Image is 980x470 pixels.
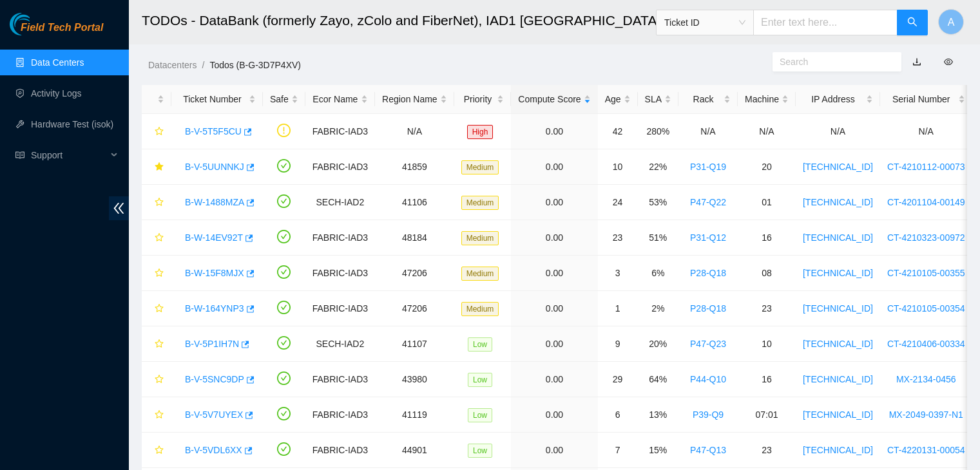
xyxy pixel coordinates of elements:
span: / [202,60,204,70]
td: 0.00 [511,326,597,362]
span: star [155,162,164,173]
a: Hardware Test (isok) [31,119,113,129]
a: P47-Q22 [690,197,726,207]
a: CT-4210323-00972 [887,232,965,243]
span: Medium [461,160,499,174]
a: B-W-164YNP3 [185,303,244,314]
span: Medium [461,231,499,245]
span: search [907,17,918,29]
td: 47206 [375,291,454,326]
td: 280% [638,114,678,149]
td: 43980 [375,362,454,397]
td: 10 [738,326,796,362]
td: FABRIC-IAD3 [305,291,375,326]
input: Enter text here... [753,10,898,35]
a: CT-4210105-00354 [887,303,965,314]
td: 29 [598,362,638,397]
input: Search [780,55,884,69]
td: FABRIC-IAD3 [305,149,375,185]
span: star [155,268,164,279]
span: eye [944,57,953,66]
td: N/A [678,114,738,149]
td: 01 [738,185,796,220]
td: N/A [375,114,454,149]
img: Akamai Technologies [10,13,65,35]
button: star [149,156,164,177]
a: MX-2134-0456 [896,374,956,384]
td: 6% [638,256,678,291]
td: 0.00 [511,149,597,185]
button: star [149,263,164,283]
span: A [948,14,955,30]
td: 47206 [375,256,454,291]
td: 13% [638,397,678,433]
a: [TECHNICAL_ID] [803,445,873,455]
a: P44-Q10 [690,374,726,384]
a: Datacenters [148,60,197,70]
a: B-V-5UUNNKJ [185,162,244,172]
td: 41119 [375,397,454,433]
td: 20% [638,326,678,362]
td: 44901 [375,433,454,468]
td: 23 [738,433,796,468]
span: Low [468,444,492,458]
td: 16 [738,362,796,397]
span: star [155,375,164,385]
td: 6 [598,397,638,433]
a: CT-4210105-00355 [887,268,965,278]
td: SECH-IAD2 [305,185,375,220]
span: Low [468,337,492,352]
td: 2% [638,291,678,326]
span: Field Tech Portal [21,22,103,34]
td: SECH-IAD2 [305,326,375,362]
a: P28-Q18 [690,303,726,314]
button: star [149,440,164,460]
td: 7 [598,433,638,468]
td: 08 [738,256,796,291]
td: 16 [738,220,796,256]
a: P28-Q18 [690,268,726,278]
span: check-circle [277,265,291,279]
a: Todos (B-G-3D7P4XV) [209,60,301,70]
span: check-circle [277,194,291,208]
span: star [155,233,164,243]
span: check-circle [277,442,291,456]
a: B-V-5P1IH7N [185,339,239,349]
td: FABRIC-IAD3 [305,362,375,397]
button: star [149,121,164,142]
td: 0.00 [511,256,597,291]
td: 48184 [375,220,454,256]
a: P39-Q9 [693,409,724,420]
td: N/A [796,114,880,149]
td: FABRIC-IAD3 [305,256,375,291]
button: star [149,334,164,354]
span: Medium [461,302,499,316]
span: Low [468,373,492,387]
td: 53% [638,185,678,220]
span: check-circle [277,371,291,385]
span: star [155,127,164,137]
td: FABRIC-IAD3 [305,220,375,256]
a: [TECHNICAL_ID] [803,303,873,314]
td: N/A [738,114,796,149]
a: Data Centers [31,57,84,68]
td: 41859 [375,149,454,185]
a: CT-4201104-00149 [887,197,965,207]
span: check-circle [277,336,291,350]
button: star [149,298,164,319]
a: CT-4210406-00334 [887,339,965,349]
a: B-V-5SNC9DP [185,374,244,384]
td: 64% [638,362,678,397]
td: 0.00 [511,185,597,220]
a: Activity Logs [31,88,82,99]
td: 0.00 [511,220,597,256]
button: search [897,10,928,35]
td: N/A [880,114,972,149]
span: check-circle [277,159,291,173]
td: 3 [598,256,638,291]
a: B-W-14EV92T [185,232,243,243]
td: 42 [598,114,638,149]
button: download [903,52,931,72]
span: star [155,410,164,420]
a: CT-4220131-00054 [887,445,965,455]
